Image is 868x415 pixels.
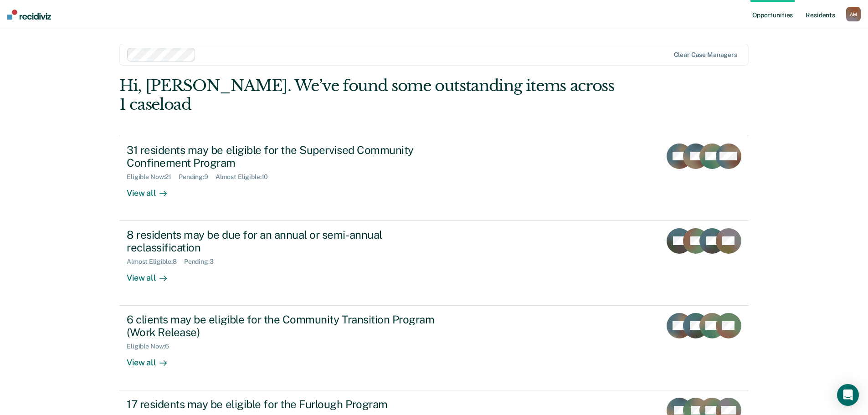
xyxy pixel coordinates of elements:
div: Hi, [PERSON_NAME]. We’ve found some outstanding items across 1 caseload [119,77,623,114]
img: Recidiviz [7,10,51,20]
a: 8 residents may be due for an annual or semi-annual reclassificationAlmost Eligible:8Pending:3Vie... [119,221,749,306]
div: A M [846,7,861,21]
div: Clear case managers [674,51,737,59]
div: Pending : 9 [179,173,216,181]
div: Eligible Now : 21 [127,173,179,181]
div: 17 residents may be eligible for the Furlough Program [127,398,447,411]
a: 6 clients may be eligible for the Community Transition Program (Work Release)Eligible Now:6View all [119,306,749,390]
a: 31 residents may be eligible for the Supervised Community Confinement ProgramEligible Now:21Pendi... [119,136,749,221]
div: Pending : 3 [184,258,221,266]
div: Open Intercom Messenger [837,384,859,406]
div: View all [127,181,178,199]
div: 31 residents may be eligible for the Supervised Community Confinement Program [127,143,447,170]
button: AM [846,7,861,21]
div: Almost Eligible : 10 [216,173,276,181]
div: View all [127,350,178,368]
div: 8 residents may be due for an annual or semi-annual reclassification [127,228,447,255]
div: Eligible Now : 6 [127,343,176,350]
div: View all [127,266,178,283]
div: 6 clients may be eligible for the Community Transition Program (Work Release) [127,313,447,339]
div: Almost Eligible : 8 [127,258,184,266]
